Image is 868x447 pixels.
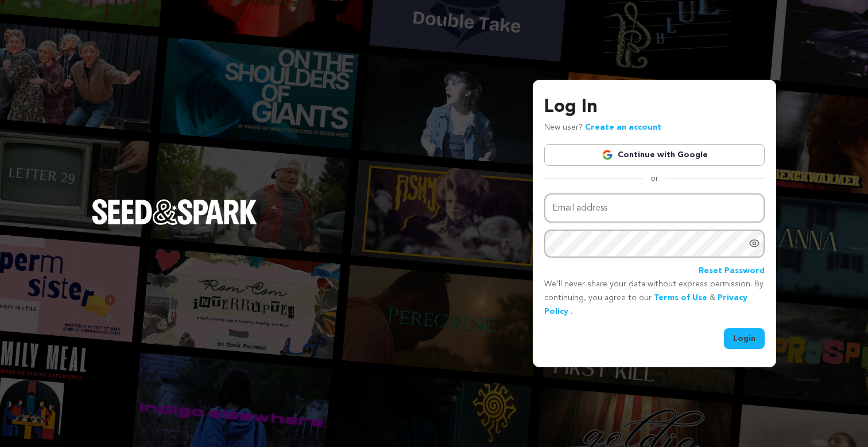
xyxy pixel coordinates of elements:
a: Continue with Google [544,144,765,166]
input: Email address [544,193,765,223]
a: Show password as plain text. Warning: this will display your password on the screen. [749,238,760,249]
img: Seed&Spark Logo [92,199,257,224]
a: Create an account [585,123,661,131]
a: Terms of Use [654,294,707,302]
button: Login [724,328,765,349]
p: New user? [544,121,661,135]
span: or [644,173,665,184]
a: Privacy Policy [544,294,747,316]
a: Reset Password [699,265,765,278]
a: Seed&Spark Homepage [92,199,257,247]
h3: Log In [544,94,765,121]
p: We’ll never share your data without express permission. By continuing, you agree to our & . [544,278,765,318]
img: Google logo [602,149,613,161]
